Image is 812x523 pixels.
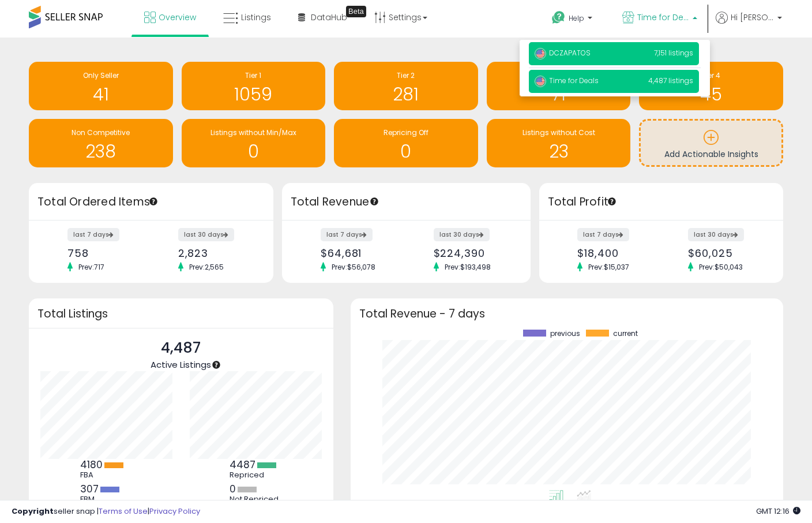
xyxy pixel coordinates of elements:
[183,262,230,272] span: Prev: 2,565
[535,76,599,85] span: Time for Deals
[434,247,510,259] div: $224,390
[493,142,625,161] h1: 23
[230,482,236,496] b: 0
[641,121,781,165] a: Add Actionable Insights
[639,62,783,110] a: Tier 4 45
[35,85,167,104] h1: 41
[151,358,211,371] span: Active Listings
[535,48,546,59] img: usa.png
[577,247,652,259] div: $18,400
[35,142,167,161] h1: 238
[245,70,261,80] span: Tier 1
[716,12,782,38] a: Hi [PERSON_NAME]
[178,228,234,241] label: last 30 days
[230,470,281,480] div: Repriced
[178,247,253,259] div: 2,823
[334,62,478,110] a: Tier 2 281
[230,495,281,504] div: Not Repriced
[72,128,130,137] span: Non Competitive
[29,62,173,110] a: Only Seller 41
[148,196,159,207] div: Tooltip anchor
[29,119,173,167] a: Non Competitive 238
[493,85,625,104] h1: 71
[182,119,326,167] a: Listings without Min/Max 0
[321,228,373,241] label: last 7 days
[291,194,522,210] h3: Total Revenue
[702,70,720,80] span: Tier 4
[577,228,629,241] label: last 7 days
[607,196,617,207] div: Tooltip anchor
[543,2,604,38] a: Help
[230,458,255,472] b: 4487
[693,262,749,272] span: Prev: $50,043
[210,128,296,137] span: Listings without Min/Max
[369,196,379,207] div: Tooltip anchor
[151,337,211,359] p: 4,487
[346,6,366,17] div: Tooltip anchor
[37,309,325,318] h3: Total Listings
[187,142,320,161] h1: 0
[645,85,777,104] h1: 45
[548,194,775,210] h3: Total Profit
[550,330,580,338] span: previous
[359,309,775,318] h3: Total Revenue - 7 days
[80,495,132,504] div: FBM
[384,128,428,137] span: Repricing Off
[83,70,119,80] span: Only Seller
[67,247,142,259] div: 758
[439,262,497,272] span: Prev: $193,498
[67,228,119,241] label: last 7 days
[80,458,103,472] b: 4180
[241,12,271,23] span: Listings
[73,262,110,272] span: Prev: 717
[613,330,638,338] span: current
[654,48,693,58] span: 7,151 listings
[535,48,591,58] span: DCZAPATOS
[159,12,196,23] span: Overview
[37,194,265,210] h3: Total Ordered Items
[12,506,54,517] strong: Copyright
[731,12,774,23] span: Hi [PERSON_NAME]
[487,62,631,110] a: Tier 3 71
[648,76,693,85] span: 4,487 listings
[637,12,689,23] span: Time for Deals
[569,13,584,23] span: Help
[688,247,763,259] div: $60,025
[334,119,478,167] a: Repricing Off 0
[397,70,415,80] span: Tier 2
[187,85,320,104] h1: 1059
[582,262,635,272] span: Prev: $15,037
[688,228,744,241] label: last 30 days
[664,148,758,160] span: Add Actionable Insights
[434,228,490,241] label: last 30 days
[756,506,800,517] span: 2025-10-13 12:16 GMT
[211,360,221,370] div: Tooltip anchor
[487,119,631,167] a: Listings without Cost 23
[340,85,472,104] h1: 281
[182,62,326,110] a: Tier 1 1059
[99,506,148,517] a: Terms of Use
[551,10,566,25] i: Get Help
[535,76,546,87] img: usa.png
[522,128,595,137] span: Listings without Cost
[149,506,200,517] a: Privacy Policy
[80,482,99,496] b: 307
[340,142,472,161] h1: 0
[311,12,347,23] span: DataHub
[321,247,397,259] div: $64,681
[80,470,132,480] div: FBA
[12,506,200,517] div: seller snap | |
[326,262,381,272] span: Prev: $56,078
